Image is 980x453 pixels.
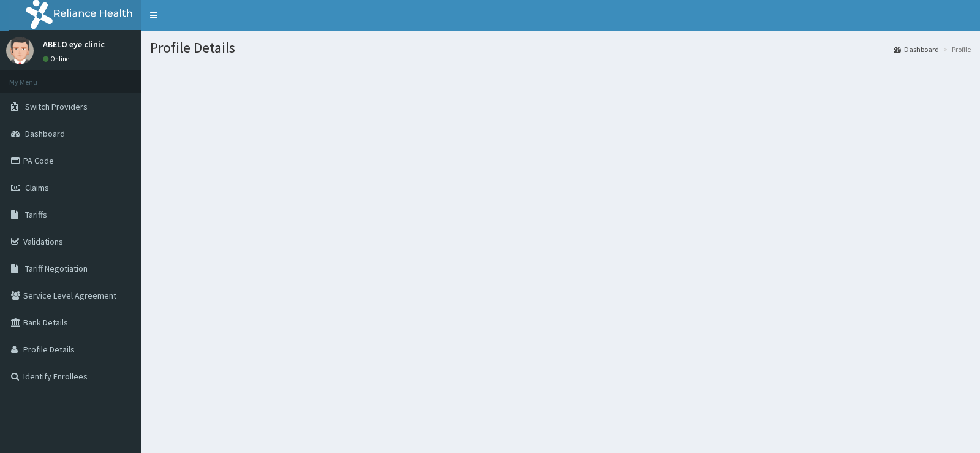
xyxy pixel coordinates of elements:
[940,44,971,55] li: Profile
[150,40,971,56] h1: Profile Details
[6,37,34,64] img: User Image
[25,101,88,112] span: Switch Providers
[894,44,939,55] a: Dashboard
[25,128,65,139] span: Dashboard
[25,263,88,274] span: Tariff Negotiation
[25,182,49,193] span: Claims
[25,209,47,220] span: Tariffs
[43,55,72,63] a: Online
[43,40,105,48] p: ABELO eye clinic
